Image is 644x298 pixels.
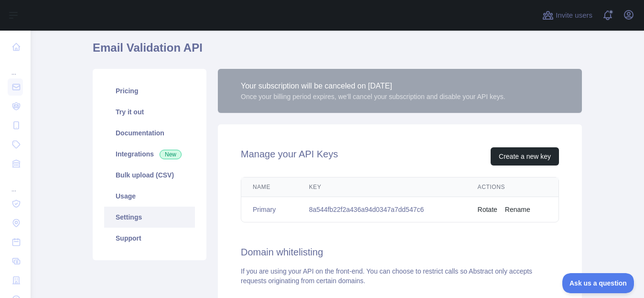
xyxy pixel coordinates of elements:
[466,177,558,197] th: Actions
[160,150,182,159] span: New
[298,197,466,222] td: 8a544fb22f2a436a94d0347a7dd547c6
[104,80,195,101] a: Pricing
[104,228,195,249] a: Support
[241,177,298,197] th: Name
[104,165,195,186] a: Bulk upload (CSV)
[241,245,559,259] h2: Domain whitelisting
[241,80,505,92] div: Your subscription will be canceled on [DATE]
[241,266,559,286] div: If you are using your API on the front-end. You can choose to restrict calls so Abstract only acc...
[8,174,23,193] div: ...
[478,205,497,214] button: Rotate
[241,92,505,101] div: Once your billing period expires, we'll cancel your subscription and disable your API keys.
[505,205,530,214] button: Rename
[93,40,582,63] h1: Email Validation API
[104,186,195,207] a: Usage
[298,177,466,197] th: Key
[491,147,559,166] button: Create a new key
[540,8,594,23] button: Invite users
[8,57,23,77] div: ...
[104,122,195,143] a: Documentation
[562,273,634,293] iframe: Toggle Customer Support
[104,207,195,228] a: Settings
[241,197,298,222] td: Primary
[556,10,592,21] span: Invite users
[104,143,195,165] a: Integrations New
[104,101,195,122] a: Try it out
[241,147,338,166] h2: Manage your API Keys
